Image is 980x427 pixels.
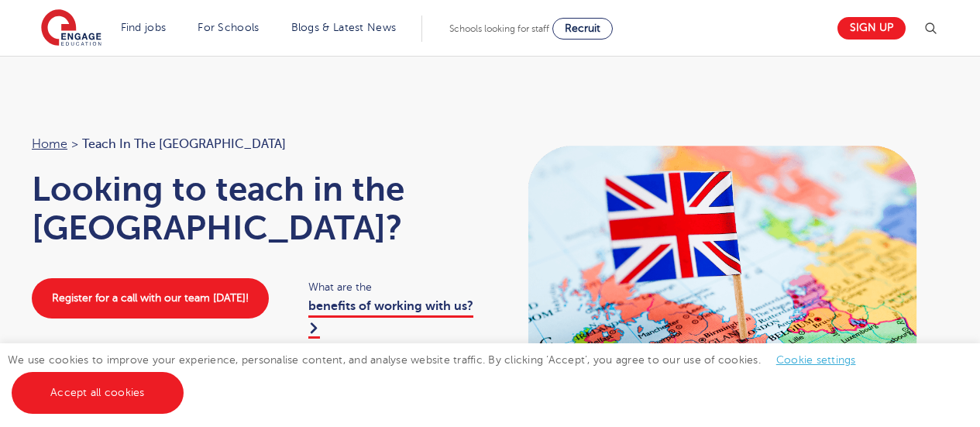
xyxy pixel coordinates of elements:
span: Recruit [565,22,600,34]
a: Blogs & Latest News [291,22,397,33]
a: Sign up [837,17,906,40]
span: We use cookies to improve your experience, personalise content, and analyse website traffic. By c... [8,354,872,398]
a: Home [32,137,67,151]
a: For Schools [198,22,259,33]
span: What are the [308,278,475,296]
a: Cookie settings [776,354,856,366]
a: Find jobs [121,22,167,33]
nav: breadcrumb [32,134,475,154]
span: Schools looking for staff [449,23,549,34]
h1: Looking to teach in the [GEOGRAPHIC_DATA]? [32,170,475,247]
span: Teach in the [GEOGRAPHIC_DATA] [82,134,286,154]
img: Engage Education [41,9,101,48]
a: Recruit [552,18,613,40]
a: Register for a call with our team [DATE]! [32,278,269,319]
a: benefits of working with us? [308,299,473,338]
a: Accept all cookies [12,372,184,414]
span: > [71,137,78,151]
